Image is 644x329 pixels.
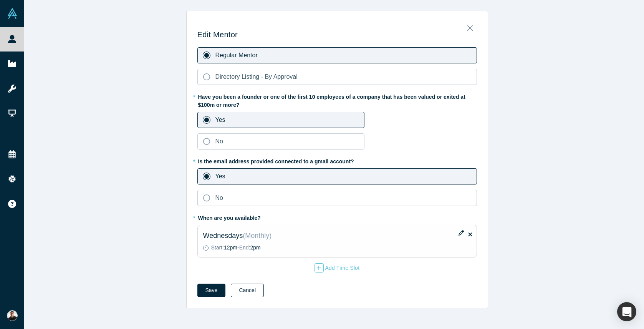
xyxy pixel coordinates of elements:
[7,8,18,19] img: Alchemist Vault Logo
[197,284,226,297] button: Save
[215,52,258,58] span: Regular Mentor
[211,244,224,251] span: Start:
[197,155,477,166] label: Is the email address provided connected to a gmail account?
[462,21,478,32] button: Close
[211,244,261,252] p: -
[250,244,260,251] span: 2pm
[224,244,237,251] span: 12pm
[215,194,223,201] span: No
[197,30,477,39] h3: Edit Mentor
[239,244,250,251] span: End:
[314,263,360,273] button: Add Time Slot
[215,138,223,145] span: No
[203,232,243,239] span: Wednesdays
[231,284,264,297] button: Cancel
[197,90,477,109] label: Have you been a founder or one of the first 10 employees of a company that has been valued or exi...
[7,310,18,321] img: Alexandre Labreche's Account
[197,211,261,222] label: When are you available?
[243,232,272,239] span: ( Monthly )
[215,173,225,179] span: Yes
[215,116,225,123] span: Yes
[215,73,298,80] span: Directory Listing - By Approval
